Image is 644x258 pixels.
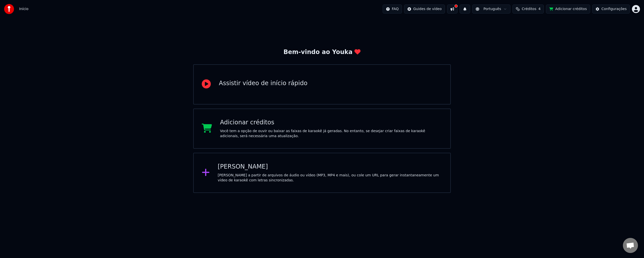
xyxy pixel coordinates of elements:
[220,129,442,139] div: Você tem a opção de ouvir ou baixar as faixas de karaokê já geradas. No entanto, se desejar criar...
[284,48,360,56] div: Bem-vindo ao Youka
[218,173,442,183] div: [PERSON_NAME] a partir de arquivos de áudio ou vídeo (MP3, MP4 e mais), ou cole um URL para gerar...
[592,5,630,14] button: Configurações
[404,5,445,14] button: Guides de vídeo
[538,7,541,12] span: 4
[623,238,638,253] div: Bate-papo aberto
[218,163,442,171] div: [PERSON_NAME]
[546,5,590,14] button: Adicionar créditos
[383,5,402,14] button: FAQ
[601,7,627,12] div: Configurações
[220,119,442,127] div: Adicionar créditos
[219,79,307,87] div: Assistir vídeo de início rápido
[19,7,28,12] span: Início
[4,4,14,14] img: youka
[512,5,544,14] button: Créditos4
[19,7,28,12] nav: breadcrumb
[522,7,536,12] span: Créditos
